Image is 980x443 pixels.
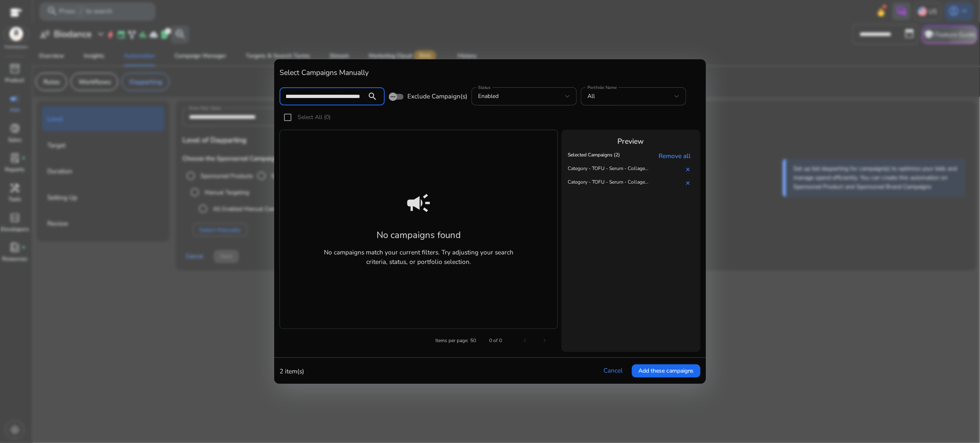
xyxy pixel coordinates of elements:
[405,189,432,217] mat-icon: campaign
[280,68,700,77] h4: Select Campaigns Manually
[566,176,651,190] td: Category - TOFU - Serum - Collagen - SB Video - Exact - Korean Serum
[478,84,491,90] mat-label: Status
[566,163,651,176] td: Category - TOFU - Serum - Collagen - SB Video - Phrase - Korean Serum
[435,337,469,344] div: Items per page:
[638,366,694,375] span: Add these campaigns
[685,165,694,174] a: ✕
[478,92,499,100] span: enabled
[407,92,467,101] span: Exclude Campaign(s)
[632,364,700,378] button: Add these campaigns
[377,230,461,240] h3: No campaigns found
[603,366,623,375] a: Cancel
[280,366,304,376] p: 2 item(s)
[489,337,502,344] div: 0 of 0
[685,179,694,187] a: ✕
[298,113,331,121] span: Select All (0)
[470,337,476,344] div: 50
[587,84,617,90] mat-label: Portfolio Name
[566,149,622,163] th: Selected Campaigns (2)
[566,137,696,146] h4: Preview
[587,92,595,100] span: All
[659,152,694,160] a: Remove all
[317,247,520,266] p: No campaigns match your current filters. Try adjusting your search criteria, status, or portfolio...
[363,91,382,101] mat-icon: search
